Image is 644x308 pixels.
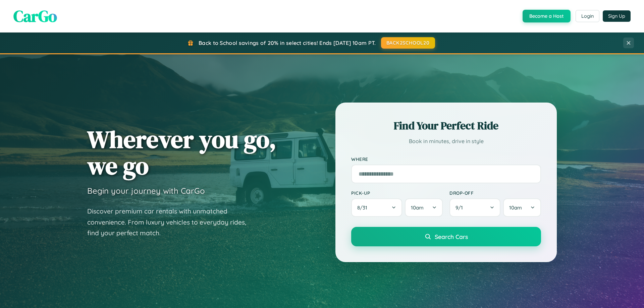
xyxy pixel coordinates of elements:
label: Pick-up [351,190,443,196]
span: Back to School savings of 20% in select cities! Ends [DATE] 10am PT. [199,40,376,46]
button: 8/31 [351,198,402,217]
button: 9/1 [449,198,500,217]
span: Search Cars [435,233,468,240]
button: 10am [503,198,541,217]
span: 9 / 1 [455,204,466,211]
h1: Wherever you go, we go [87,126,276,179]
span: CarGo [13,5,57,27]
label: Where [351,156,541,162]
button: 10am [405,198,443,217]
button: BACK2SCHOOL20 [381,37,435,49]
span: 10am [411,204,424,211]
h2: Find Your Perfect Ride [351,118,541,133]
button: Login [576,10,599,22]
p: Discover premium car rentals with unmatched convenience. From luxury vehicles to everyday rides, ... [87,206,255,239]
span: 10am [509,204,522,211]
span: 8 / 31 [357,204,371,211]
p: Book in minutes, drive in style [351,136,541,146]
button: Search Cars [351,227,541,246]
label: Drop-off [449,190,541,196]
button: Sign Up [603,10,631,22]
h3: Begin your journey with CarGo [87,186,205,196]
button: Become a Host [523,10,571,22]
